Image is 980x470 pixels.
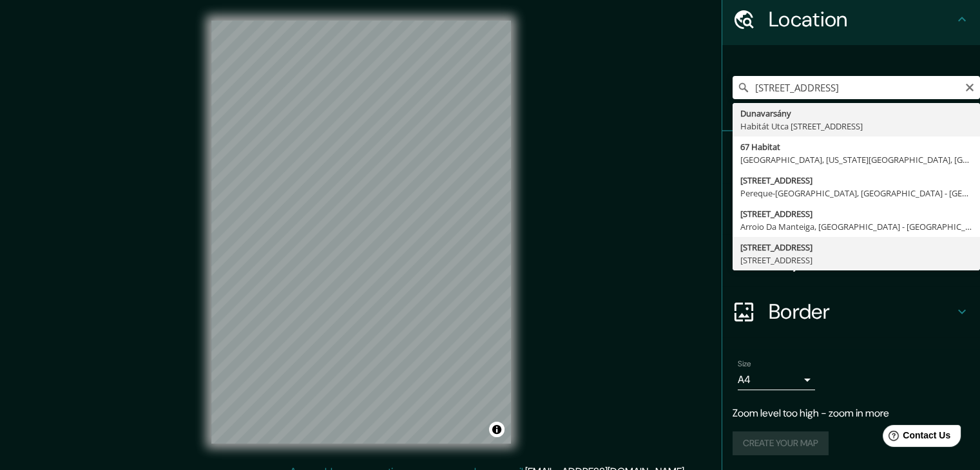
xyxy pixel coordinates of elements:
[740,220,972,233] div: Arroio Da Manteiga, [GEOGRAPHIC_DATA] - [GEOGRAPHIC_DATA], 93135-428, [GEOGRAPHIC_DATA]
[733,76,980,99] input: Pick your city or area
[489,422,504,437] button: Toggle attribution
[740,254,972,267] div: [STREET_ADDRESS]
[769,247,954,273] h4: Layout
[722,183,980,234] div: Style
[740,140,972,153] div: 67 Habitat
[722,286,980,337] div: Border
[738,370,815,390] div: A4
[722,131,980,183] div: Pins
[769,6,954,32] h4: Location
[740,174,972,187] div: [STREET_ADDRESS]
[740,107,972,120] div: Dunavarsány
[965,80,975,93] button: Clear
[769,299,954,324] h4: Border
[733,406,970,421] p: Zoom level too high - zoom in more
[722,234,980,286] div: Layout
[740,187,972,200] div: Pereque-[GEOGRAPHIC_DATA], [GEOGRAPHIC_DATA] - [GEOGRAPHIC_DATA], 11695-250, [GEOGRAPHIC_DATA]
[740,241,972,254] div: [STREET_ADDRESS]
[740,207,972,220] div: [STREET_ADDRESS]
[740,153,972,166] div: [GEOGRAPHIC_DATA], [US_STATE][GEOGRAPHIC_DATA], [GEOGRAPHIC_DATA]
[740,120,972,133] div: Habitát Utca [STREET_ADDRESS]
[211,21,511,444] canvas: Map
[865,420,966,456] iframe: Help widget launcher
[738,359,751,370] label: Size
